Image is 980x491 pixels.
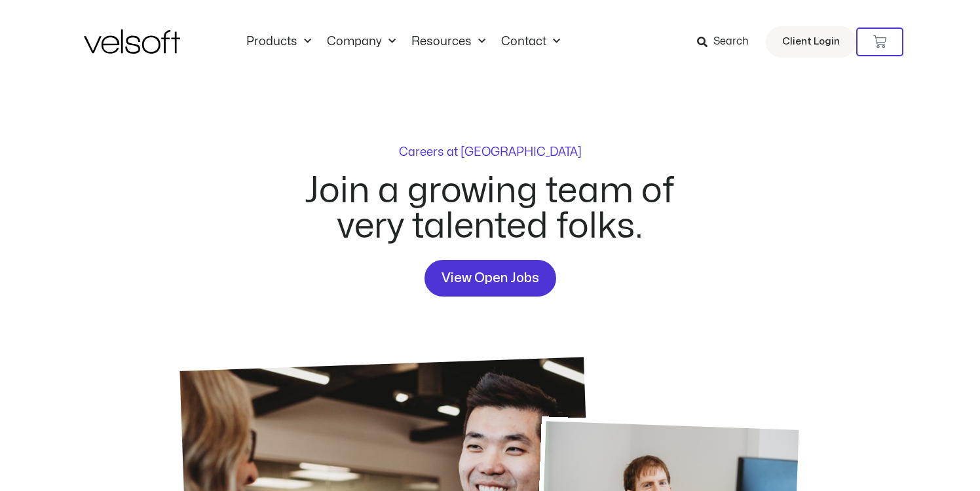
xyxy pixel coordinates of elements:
[238,35,568,49] nav: Menu
[442,268,539,289] span: View Open Jobs
[238,35,319,49] a: ProductsMenu Toggle
[697,31,758,53] a: Search
[713,33,749,50] span: Search
[424,260,556,297] a: View Open Jobs
[493,35,568,49] a: ContactMenu Toggle
[84,29,180,54] img: Velsoft Training Materials
[782,33,840,50] span: Client Login
[404,35,493,49] a: ResourcesMenu Toggle
[290,173,690,244] h2: Join a growing team of very talented folks.
[766,26,856,58] a: Client Login
[319,35,404,49] a: CompanyMenu Toggle
[399,147,582,158] p: Careers at [GEOGRAPHIC_DATA]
